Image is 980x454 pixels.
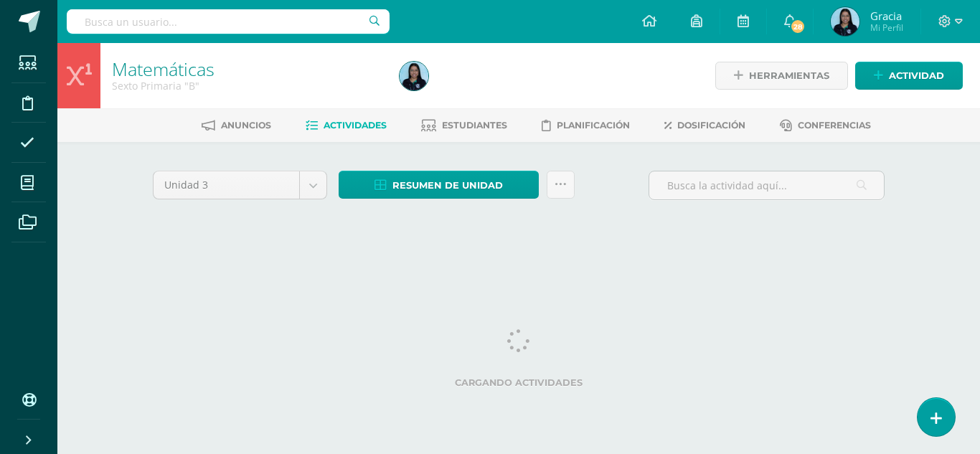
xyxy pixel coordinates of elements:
span: Planificación [557,120,630,131]
a: Matemáticas [112,57,215,81]
a: Conferencias [780,114,871,137]
span: 28 [790,19,806,34]
div: Sexto Primaria 'B' [112,79,382,93]
span: Actividades [324,120,387,131]
a: Resumen de unidad [339,171,539,199]
input: Busca la actividad aquí... [649,171,884,199]
a: Dosificación [664,114,745,137]
span: Dosificación [677,120,745,131]
a: Unidad 3 [154,171,326,199]
span: Conferencias [798,120,871,131]
span: Resumen de unidad [392,172,503,199]
span: Estudiantes [442,120,507,131]
label: Cargando actividades [153,377,885,388]
a: Estudiantes [421,114,507,137]
span: Gracia [870,9,903,23]
a: Herramientas [715,62,848,90]
span: Anuncios [221,120,271,131]
a: Actividades [306,114,387,137]
h1: Matemáticas [112,59,382,79]
span: Herramientas [749,62,829,89]
input: Busca un usuario... [67,9,390,34]
span: Mi Perfil [870,22,903,34]
a: Planificación [542,114,630,137]
span: Actividad [889,62,944,89]
img: 8833d992d5aa244a12ba0a0c163d81f0.png [831,7,859,36]
a: Actividad [855,62,963,90]
a: Anuncios [202,114,271,137]
img: 8833d992d5aa244a12ba0a0c163d81f0.png [400,62,428,90]
span: Unidad 3 [164,171,288,199]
